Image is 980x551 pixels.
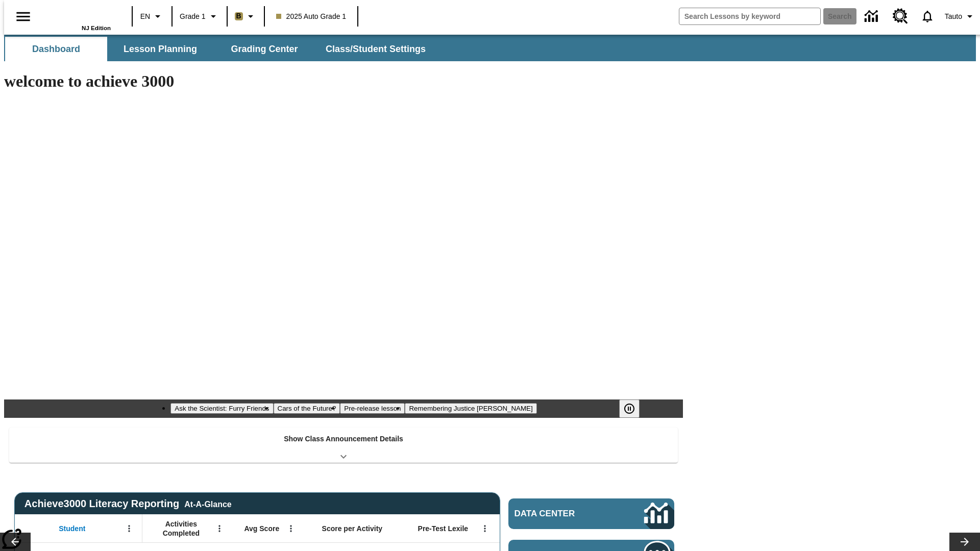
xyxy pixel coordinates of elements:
[619,399,640,418] button: Pause
[44,5,111,25] a: Home
[274,403,340,414] button: Slide 2 Cars of the Future?
[212,521,227,536] button: Open Menu
[317,37,434,61] button: Class/Student Settings
[284,434,403,444] p: Show Class Announcement Details
[679,8,820,24] input: search field
[508,498,674,529] a: Data Center
[184,498,231,509] div: At-A-Glance
[914,3,941,30] a: Notifications
[619,399,650,418] div: Pause
[276,11,347,22] span: 2025 Auto Grade 1
[322,524,383,533] span: Score per Activity
[124,43,197,55] span: Lesson Planning
[170,403,273,414] button: Slide 1 Ask the Scientist: Furry Friends
[44,4,111,31] div: Home
[148,519,215,538] span: Activities Completed
[8,2,38,32] button: Open side menu
[340,403,405,414] button: Slide 3 Pre-release lesson
[941,7,980,26] button: Profile/Settings
[4,37,435,61] div: SubNavbar
[9,428,678,463] div: Show Class Announcement Details
[326,43,426,55] span: Class/Student Settings
[136,7,168,26] button: Language: EN, Select a language
[5,37,107,61] button: Dashboard
[176,7,224,26] button: Grade: Grade 1, Select a grade
[945,11,962,22] span: Tauto
[4,35,976,61] div: SubNavbar
[109,37,211,61] button: Lesson Planning
[283,521,299,536] button: Open Menu
[236,10,241,22] span: B
[140,11,150,22] span: EN
[405,403,536,414] button: Slide 4 Remembering Justice O'Connor
[32,43,80,55] span: Dashboard
[24,498,232,510] span: Achieve3000 Literacy Reporting
[180,11,206,22] span: Grade 1
[59,524,85,533] span: Student
[418,524,469,533] span: Pre-Test Lexile
[231,43,298,55] span: Grading Center
[514,509,610,519] span: Data Center
[477,521,493,536] button: Open Menu
[231,7,261,26] button: Boost Class color is light brown. Change class color
[82,25,111,31] span: NJ Edition
[887,3,914,30] a: Resource Center, Will open in new tab
[4,72,683,91] h1: welcome to achieve 3000
[859,3,887,31] a: Data Center
[949,533,980,551] button: Lesson carousel, Next
[244,524,279,533] span: Avg Score
[121,521,137,536] button: Open Menu
[213,37,315,61] button: Grading Center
